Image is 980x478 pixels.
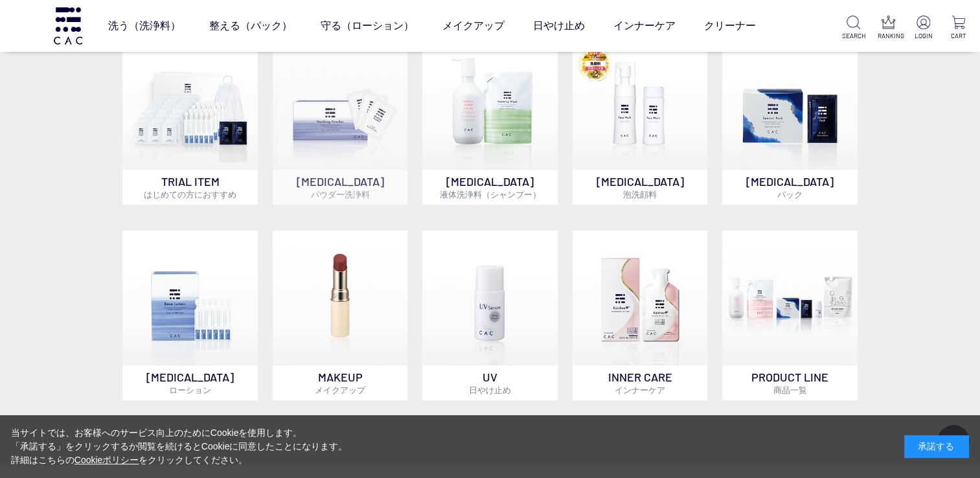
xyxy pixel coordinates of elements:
a: インナーケア [613,8,675,44]
span: はじめての方におすすめ [144,189,236,199]
a: 泡洗顔料 [MEDICAL_DATA]泡洗顔料 [573,34,708,205]
p: TRIAL ITEM [122,170,258,205]
a: [MEDICAL_DATA]液体洗浄料（シャンプー） [422,34,558,205]
p: [MEDICAL_DATA] [722,170,858,205]
a: RANKING [877,16,900,41]
span: パウダー洗浄料 [311,189,370,199]
img: 泡洗顔料 [573,34,708,170]
a: LOGIN [912,16,935,41]
p: CART [947,31,970,41]
a: インナーケア INNER CAREインナーケア [573,231,708,401]
img: トライアルセット [122,34,258,170]
p: [MEDICAL_DATA] [273,170,408,205]
p: MAKEUP [273,365,408,400]
span: 日やけ止め [469,385,511,395]
span: 商品一覧 [773,385,806,395]
div: 承諾する [904,435,969,458]
a: 守る（ローション） [320,8,413,44]
a: MAKEUPメイクアップ [273,231,408,401]
a: メイクアップ [442,8,504,44]
p: UV [422,365,558,400]
span: 泡洗顔料 [623,189,657,199]
a: UV日やけ止め [422,231,558,401]
a: PRODUCT LINE商品一覧 [722,231,858,401]
a: 整える（パック） [209,8,291,44]
p: INNER CARE [573,365,708,400]
span: メイクアップ [315,385,365,395]
p: PRODUCT LINE [722,365,858,400]
p: [MEDICAL_DATA] [573,170,708,205]
p: LOGIN [912,31,935,41]
a: トライアルセット TRIAL ITEMはじめての方におすすめ [122,34,258,205]
p: RANKING [877,31,900,41]
a: [MEDICAL_DATA]パック [722,34,858,205]
a: CART [947,16,970,41]
a: Cookieポリシー [74,455,139,465]
span: ローション [169,385,211,395]
p: SEARCH [842,31,865,41]
a: SEARCH [842,16,865,41]
a: [MEDICAL_DATA]ローション [122,231,258,401]
span: パック [777,189,803,199]
p: [MEDICAL_DATA] [122,365,258,400]
span: インナーケア [615,385,665,395]
div: 当サイトでは、お客様へのサービス向上のためにCookieを使用します。 「承諾する」をクリックするか閲覧を続けるとCookieに同意したことになります。 詳細はこちらの をクリックしてください。 [11,426,348,467]
a: 日やけ止め [532,8,584,44]
a: [MEDICAL_DATA]パウダー洗浄料 [273,34,408,205]
img: インナーケア [573,231,708,366]
p: [MEDICAL_DATA] [422,170,558,205]
a: クリーナー [703,8,755,44]
span: 液体洗浄料（シャンプー） [439,189,540,199]
a: 洗う（洗浄料） [108,8,180,44]
img: logo [52,7,84,44]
